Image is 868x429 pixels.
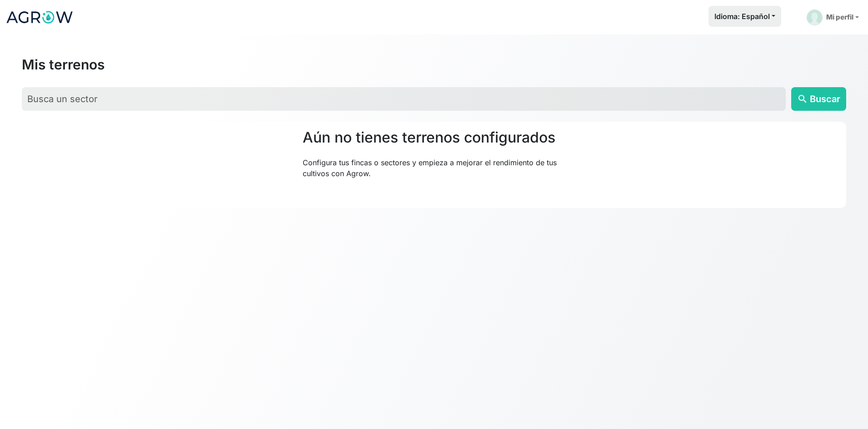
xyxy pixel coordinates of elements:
img: User [807,10,823,25]
input: Busca un sector [22,87,786,111]
a: Mi perfil [803,6,863,29]
button: Idioma: Español [708,6,781,27]
button: searchBuscar [791,87,846,111]
img: Agrow Analytics [5,6,74,29]
h2: Mis terrenos [22,56,105,73]
span: search [797,94,808,104]
h2: Aún no tienes terrenos configurados [303,129,565,146]
span: Buscar [810,92,840,106]
p: Configura tus fincas o sectores y empieza a mejorar el rendimiento de tus cultivos con Agrow. [303,157,565,179]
